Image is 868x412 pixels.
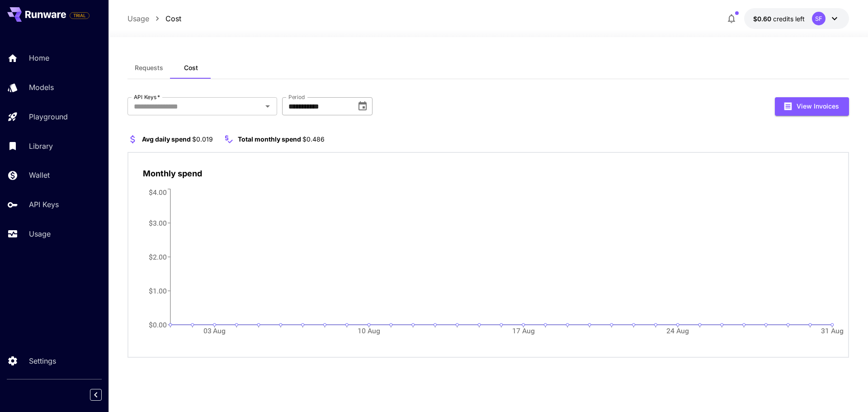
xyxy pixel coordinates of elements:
span: Add your payment card to enable full platform functionality. [70,10,90,21]
tspan: $4.00 [149,188,167,196]
p: Home [29,52,49,63]
span: Avg daily spend [142,135,191,143]
span: Total monthly spend [238,135,301,143]
span: Requests [135,64,163,72]
button: Collapse sidebar [90,389,102,401]
span: credits left [773,15,805,23]
span: Cost [184,64,198,72]
button: View Invoices [775,97,849,116]
p: Models [29,82,54,93]
tspan: $2.00 [149,252,167,261]
p: API Keys [29,199,59,210]
p: Library [29,141,53,152]
p: Wallet [29,170,50,180]
tspan: $3.00 [149,218,167,227]
a: Usage [127,13,149,24]
button: $0.6023SF [744,8,849,29]
p: Monthly spend [143,167,202,180]
label: API Keys [134,93,160,101]
p: Playground [29,111,68,122]
span: TRIAL [70,12,89,19]
tspan: 31 Aug [822,327,844,335]
div: SF [812,12,826,25]
div: Collapse sidebar [97,387,108,403]
span: $0.486 [302,135,325,143]
button: Open [261,100,274,113]
tspan: $1.00 [149,287,167,295]
button: Choose date, selected date is Aug 31, 2025 [354,97,372,115]
span: $0.60 [753,15,773,23]
a: Cost [165,13,181,24]
span: $0.019 [192,135,213,143]
a: View Invoices [775,101,849,110]
div: $0.6023 [753,14,805,24]
tspan: 10 Aug [358,327,381,335]
p: Usage [29,228,51,239]
tspan: 24 Aug [667,327,690,335]
tspan: $0.00 [149,321,167,329]
nav: breadcrumb [127,13,181,24]
tspan: 17 Aug [513,327,535,335]
label: Period [288,93,305,101]
p: Settings [29,355,56,366]
tspan: 03 Aug [203,327,226,335]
